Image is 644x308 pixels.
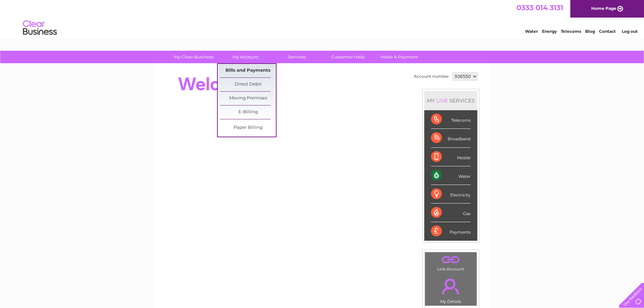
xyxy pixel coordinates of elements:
[220,121,276,135] a: Paper Billing
[431,166,471,185] div: Water
[622,29,638,34] a: Log out
[220,78,276,91] a: Direct Debit
[269,51,325,63] a: Services
[220,105,276,119] a: E-Billing
[599,29,616,34] a: Contact
[431,185,471,204] div: Electricity
[220,64,276,77] a: Bills and Payments
[320,51,376,63] a: Customer Help
[525,29,538,34] a: Water
[163,4,482,33] div: Clear Business is a trading name of Verastar Limited (registered in [GEOGRAPHIC_DATA] No. 3667643...
[431,222,471,240] div: Payments
[435,97,449,104] div: LIVE
[431,110,471,129] div: Telecoms
[427,275,475,298] a: .
[372,51,427,63] a: Make A Payment
[425,273,477,306] td: My Details
[425,252,477,273] td: Link Account
[166,51,222,63] a: My Clear Business
[23,18,57,38] img: logo.png
[424,91,477,110] div: MY SERVICES
[542,29,557,34] a: Energy
[585,29,595,34] a: Blog
[412,71,451,82] td: Account number
[561,29,581,34] a: Telecoms
[427,254,475,266] a: .
[217,51,273,63] a: My Account
[431,204,471,222] div: Gas
[517,3,563,12] a: 0333 014 3131
[220,92,276,105] a: Moving Premises
[431,148,471,166] div: Mobile
[431,129,471,147] div: Broadband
